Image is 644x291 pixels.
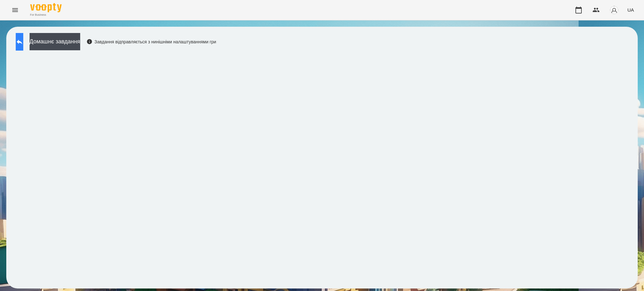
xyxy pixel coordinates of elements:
div: Завдання відправляється з нинішніми налаштуваннями гри [86,39,216,45]
img: avatar_s.png [610,6,619,14]
button: Домашнє завдання [30,33,80,50]
span: For Business [30,13,62,17]
img: Voopty Logo [30,3,62,12]
span: UA [627,7,634,13]
button: Menu [8,3,23,18]
button: UA [625,4,636,16]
